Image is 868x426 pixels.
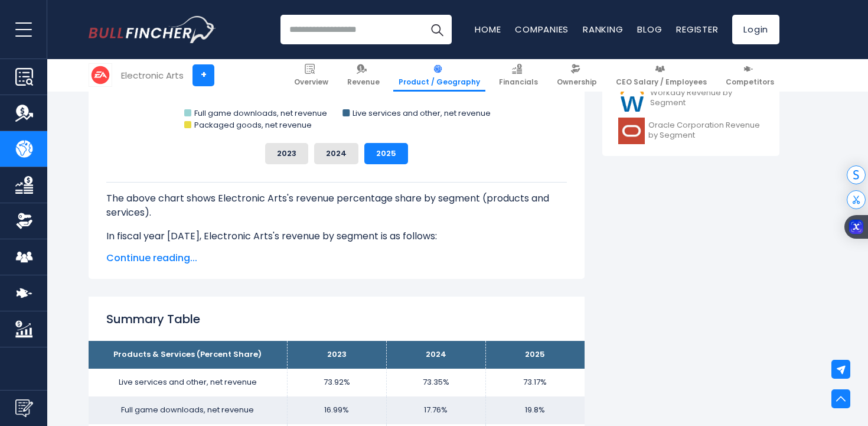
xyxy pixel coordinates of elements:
img: Ownership [15,212,33,230]
th: 2023 [287,341,386,369]
img: WDAY logo [618,85,647,112]
img: Bullfincher logo [89,16,216,43]
button: 2023 [265,143,308,164]
span: Financials [499,77,538,87]
button: Search [422,15,452,44]
div: The for Electronic Arts is the Live services and other, net revenue, which represents 73.17% of i... [106,182,567,409]
span: Ownership [557,77,597,87]
p: The above chart shows Electronic Arts's revenue percentage share by segment (products and services). [106,191,567,220]
img: EA logo [89,64,112,86]
td: Live services and other, net revenue [89,369,287,396]
td: 17.76% [386,396,485,424]
th: 2025 [485,341,585,369]
a: Oracle Corporation Revenue by Segment [611,115,771,147]
text: Full game downloads, net revenue [194,108,327,119]
span: Revenue [347,77,380,87]
a: Competitors [720,59,779,92]
a: + [192,64,214,86]
a: Blog [637,23,662,35]
td: 73.35% [386,369,485,396]
a: Companies [515,23,569,35]
span: CEO Salary / Employees [616,77,707,87]
td: 16.99% [287,396,386,424]
td: Full game downloads, net revenue [89,396,287,424]
a: Home [475,23,501,35]
span: Continue reading... [106,251,567,265]
a: Ownership [552,59,602,92]
th: 2024 [386,341,485,369]
a: Ranking [583,23,623,35]
p: In fiscal year [DATE], Electronic Arts's revenue by segment is as follows: [106,229,567,243]
a: CEO Salary / Employees [611,59,712,92]
text: Packaged goods, net revenue [194,119,312,131]
a: Financials [494,59,543,92]
span: Competitors [726,77,774,87]
span: Product / Geography [399,77,480,87]
a: Revenue [342,59,385,92]
a: Register [676,23,718,35]
div: Electronic Arts [121,69,184,82]
span: Workday Revenue by Segment [650,88,763,108]
button: 2025 [364,143,408,164]
td: 73.92% [287,369,386,396]
h2: Summary Table [106,310,567,328]
a: Workday Revenue by Segment [611,82,771,115]
a: Overview [289,59,334,92]
span: Oracle Corporation Revenue by Segment [648,121,763,141]
text: Live services and other, net revenue [353,108,491,119]
a: Product / Geography [393,59,485,92]
span: Overview [294,77,328,87]
td: 73.17% [485,369,585,396]
button: 2024 [314,143,358,164]
td: 19.8% [485,396,585,424]
th: Products & Services (Percent Share) [89,341,287,369]
a: Go to homepage [89,16,216,43]
img: ORCL logo [618,118,645,144]
a: Login [732,15,779,44]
